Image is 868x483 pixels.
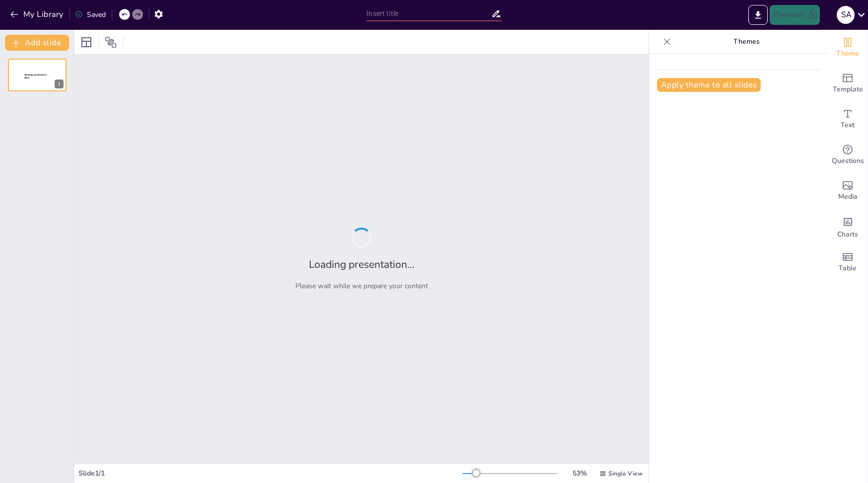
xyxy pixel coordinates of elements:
span: Single View [608,470,643,478]
div: Add images, graphics, shapes or video [828,173,868,209]
span: Questions [832,156,864,166]
div: s a [837,6,855,24]
p: Themes [675,30,818,54]
button: Export to PowerPoint [748,5,768,25]
p: Please wait while we prepare your content [295,281,428,291]
button: Add slide [5,35,69,51]
div: Get real-time input from your audience [828,137,868,173]
div: Add charts and graphs [828,209,868,244]
span: Theme [836,48,859,59]
span: Table [839,263,857,274]
div: 1 [55,80,64,88]
div: Saved [75,10,106,19]
div: 53 % [568,469,591,478]
div: 1 [8,59,67,91]
input: Insert title [366,6,491,21]
button: Apply theme to all slides [657,78,761,92]
span: Charts [837,229,858,240]
button: s a [837,5,855,25]
div: Layout [78,34,94,50]
span: Sendsteps presentation editor [24,74,47,79]
span: Template [833,84,863,95]
button: My Library [7,6,68,22]
div: Add a table [828,244,868,280]
div: Add text boxes [828,101,868,137]
button: Present [770,5,819,25]
span: Media [838,191,858,202]
span: Position [105,36,117,48]
div: Change the overall theme [828,30,868,66]
h2: Loading presentation... [309,257,415,271]
span: Text [841,120,855,131]
div: Slide 1 / 1 [78,469,462,478]
div: Add ready made slides [828,66,868,101]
